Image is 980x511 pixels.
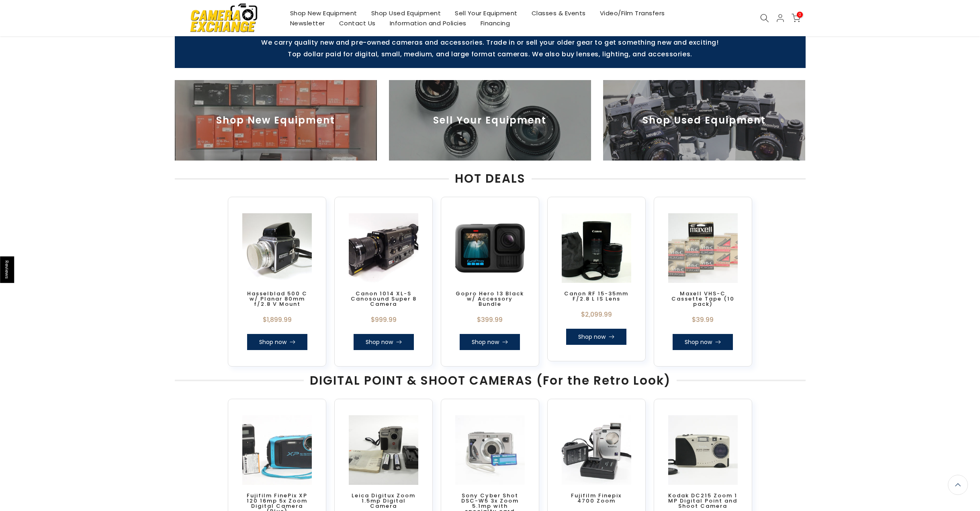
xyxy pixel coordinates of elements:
[673,334,733,350] a: Shop now
[332,18,383,28] a: Contact Us
[171,50,810,58] p: Top dollar paid for digital, small, medium, and large format cameras. We also buy lenses, lightin...
[473,18,517,28] a: Financing
[383,18,473,28] a: Information and Policies
[593,8,672,18] a: Video/Film Transfers
[571,492,622,505] a: Fujifilm Finepix 4700 Zoom
[566,329,626,345] a: Shop now
[351,290,417,308] a: Canon 1014 XL-S Canosound Super 8 Camera
[668,317,738,323] div: $39.99
[564,290,628,303] a: Canon RF 15-35mm F/2.8 L IS Lens
[171,39,810,46] p: We carry quality new and pre-owned cameras and accessories. Trade in or sell your older gear to g...
[792,14,800,23] a: 0
[304,375,677,387] span: DIGITAL POINT & SHOOT CAMERAS (For the Retro Look)
[354,334,414,350] a: Shop now
[449,173,532,185] span: HOT DEALS
[671,290,734,308] a: Maxell VHS-C Cassette Tape (10 pack)
[283,18,332,28] a: Newsletter
[247,334,307,350] a: Shop now
[948,475,968,495] a: Back to the top
[524,8,593,18] a: Classes & Events
[455,317,525,323] div: $399.99
[668,492,737,510] a: Kodak DC215 Zoom 1 MP Digital Point and Shoot Camera
[448,8,525,18] a: Sell Your Equipment
[562,311,631,318] div: $2,099.99
[349,317,418,323] div: $999.99
[247,290,307,308] a: Hasselblad 500 C w/ Planar 80mm f/2.8 V Mount
[797,12,803,18] span: 0
[460,334,520,350] a: Shop now
[242,317,312,323] div: $1,899.99
[283,8,364,18] a: Shop New Equipment
[456,290,524,308] a: Gopro Hero 13 Black w/ Accessory Bundle
[352,492,415,510] a: Leica Digitux Zoom 1.5mp Digital Camera
[364,8,448,18] a: Shop Used Equipment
